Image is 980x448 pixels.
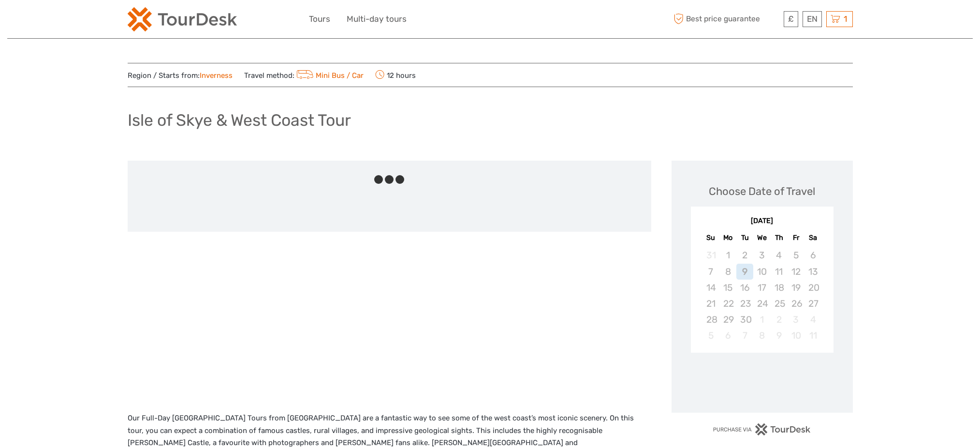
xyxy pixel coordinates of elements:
[200,71,233,80] a: Inverness
[804,296,821,312] div: Not available Saturday, September 27th, 2025
[702,328,719,343] div: Not available Sunday, October 5th, 2025
[128,71,233,81] span: Region / Starts from:
[788,312,804,328] div: Not available Friday, October 3rd, 2025
[771,296,788,312] div: Not available Thursday, September 25th, 2025
[788,296,804,312] div: Not available Friday, September 26th, 2025
[719,280,736,296] div: Not available Monday, September 15th, 2025
[788,14,794,24] span: £
[375,68,416,82] span: 12 hours
[788,264,804,280] div: Not available Friday, September 12th, 2025
[294,71,364,80] a: Mini Bus / Car
[753,280,770,296] div: Not available Wednesday, September 17th, 2025
[702,280,719,296] div: Not available Sunday, September 14th, 2025
[736,247,753,263] div: Not available Tuesday, September 2nd, 2025
[771,247,788,263] div: Not available Thursday, September 4th, 2025
[719,296,736,312] div: Not available Monday, September 22nd, 2025
[771,328,788,343] div: Not available Thursday, October 9th, 2025
[771,231,788,244] div: Th
[804,328,821,343] div: Not available Saturday, October 11th, 2025
[804,312,821,328] div: Not available Saturday, October 4th, 2025
[753,296,770,312] div: Not available Wednesday, September 24th, 2025
[804,264,821,280] div: Not available Saturday, September 13th, 2025
[719,247,736,263] div: Not available Monday, September 1st, 2025
[804,231,821,244] div: Sa
[753,264,770,280] div: Not available Wednesday, September 10th, 2025
[788,328,804,343] div: Not available Friday, October 10th, 2025
[719,264,736,280] div: Not available Monday, September 8th, 2025
[713,423,811,435] img: PurchaseViaTourDesk.png
[753,312,770,328] div: Not available Wednesday, October 1st, 2025
[691,216,834,226] div: [DATE]
[771,312,788,328] div: Not available Thursday, October 2nd, 2025
[736,328,753,343] div: Not available Tuesday, October 7th, 2025
[803,11,822,27] div: EN
[804,247,821,263] div: Not available Saturday, September 6th, 2025
[736,231,753,244] div: Tu
[753,328,770,343] div: Not available Wednesday, October 8th, 2025
[753,231,770,244] div: We
[702,296,719,312] div: Not available Sunday, September 21st, 2025
[244,68,364,82] span: Travel method:
[694,247,830,343] div: month 2025-09
[128,110,351,130] h1: Isle of Skye & West Coast Tour
[771,264,788,280] div: Not available Thursday, September 11th, 2025
[788,231,804,244] div: Fr
[702,247,719,263] div: Not available Sunday, August 31st, 2025
[736,280,753,296] div: Not available Tuesday, September 16th, 2025
[672,11,781,27] span: Best price guarantee
[842,14,848,24] span: 1
[771,280,788,296] div: Not available Thursday, September 18th, 2025
[753,247,770,263] div: Not available Wednesday, September 3rd, 2025
[788,247,804,263] div: Not available Friday, September 5th, 2025
[804,280,821,296] div: Not available Saturday, September 20th, 2025
[347,12,407,26] a: Multi-day tours
[719,231,736,244] div: Mo
[759,378,765,384] div: Loading...
[736,264,753,280] div: Not available Tuesday, September 9th, 2025
[709,184,815,199] div: Choose Date of Travel
[702,312,719,328] div: Not available Sunday, September 28th, 2025
[719,328,736,343] div: Not available Monday, October 6th, 2025
[309,12,330,26] a: Tours
[128,7,237,31] img: 2254-3441b4b5-4e5f-4d00-b396-31f1d84a6ebf_logo_small.png
[788,280,804,296] div: Not available Friday, September 19th, 2025
[736,296,753,312] div: Not available Tuesday, September 23rd, 2025
[702,264,719,280] div: Not available Sunday, September 7th, 2025
[702,231,719,244] div: Su
[736,312,753,328] div: Not available Tuesday, September 30th, 2025
[719,312,736,328] div: Not available Monday, September 29th, 2025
